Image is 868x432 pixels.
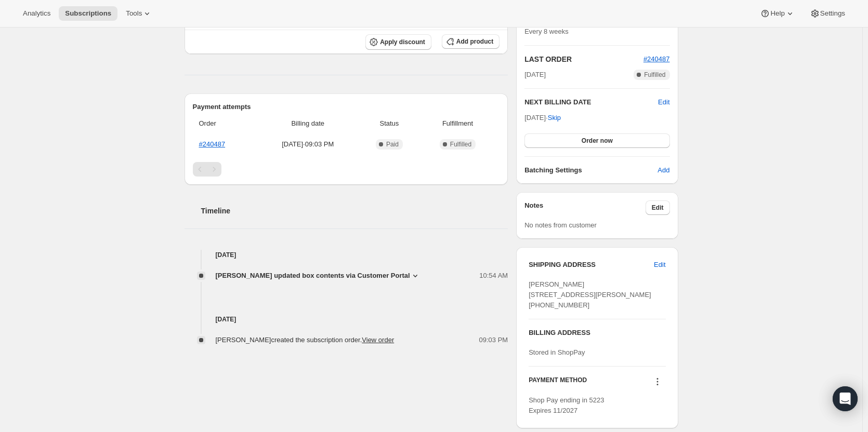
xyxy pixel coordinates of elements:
span: Tools [126,9,142,18]
button: Analytics [17,6,57,21]
span: No notes from customer [524,221,597,229]
a: #240487 [643,55,670,63]
button: Skip [542,110,567,126]
span: Fulfilled [450,140,471,148]
span: Fulfillment [422,118,493,129]
h2: Timeline [201,206,508,216]
h2: LAST ORDER [524,54,643,64]
div: Open Intercom Messenger [833,386,858,411]
span: Paid [386,140,399,148]
button: [PERSON_NAME] updated box contents via Customer Portal [216,271,420,281]
span: Subscriptions [65,9,111,18]
button: Order now [524,133,669,148]
span: Stored in ShopPay [529,348,585,356]
button: Tools [120,6,159,21]
span: Status [363,118,416,129]
a: #240487 [199,140,226,148]
button: #240487 [643,54,670,64]
span: [PERSON_NAME] [STREET_ADDRESS][PERSON_NAME] [PHONE_NUMBER] [529,280,651,309]
span: Apply discount [380,38,425,46]
span: 10:54 AM [479,271,508,281]
span: Billing date [259,118,357,129]
span: Every 8 weeks [524,28,569,35]
button: Subscriptions [59,6,117,21]
span: [PERSON_NAME] updated box contents via Customer Portal [216,271,410,281]
th: Order [193,112,256,135]
button: Help [754,6,801,21]
span: Help [770,9,784,18]
span: Edit [654,260,665,270]
span: Edit [652,204,664,212]
h3: Notes [524,200,646,215]
span: [DATE] [524,70,546,80]
h6: Batching Settings [524,165,657,176]
a: View order [362,336,394,344]
nav: Pagination [193,162,500,177]
h3: BILLING ADDRESS [529,328,665,338]
span: 09:03 PM [479,335,508,345]
h2: NEXT BILLING DATE [524,97,658,107]
button: Edit [658,97,669,107]
span: Shop Pay ending in 5223 Expires 11/2027 [529,396,604,414]
span: [PERSON_NAME] created the subscription order. [216,336,394,344]
span: [DATE] · [524,114,561,122]
span: Add [657,165,669,176]
span: Skip [548,113,561,123]
h4: [DATE] [185,250,508,260]
button: Edit [646,200,670,215]
button: Add product [442,34,499,49]
h2: Payment attempts [193,102,500,112]
button: Add [651,162,676,179]
h3: PAYMENT METHOD [529,376,587,390]
span: Fulfilled [644,71,665,79]
h3: SHIPPING ADDRESS [529,260,654,270]
button: Apply discount [365,34,431,50]
span: Order now [582,137,613,145]
button: Edit [648,256,672,273]
span: Settings [820,9,845,18]
span: Analytics [23,9,50,18]
span: [DATE] · 09:03 PM [259,139,357,150]
button: Settings [804,6,851,21]
h4: [DATE] [185,314,508,325]
span: Add product [456,37,493,46]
